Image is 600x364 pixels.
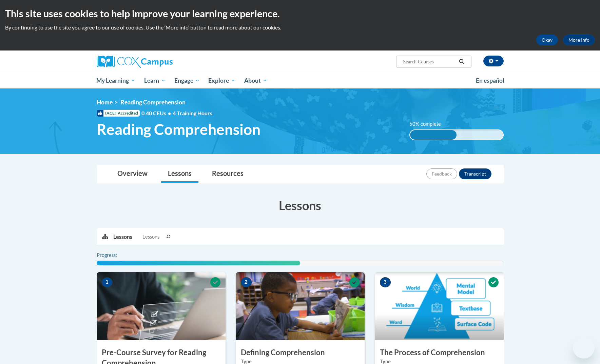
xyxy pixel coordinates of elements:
a: More Info [563,35,595,45]
h3: The Process of Comprehension [375,347,504,358]
a: Engage [170,73,204,88]
input: Search Courses [402,58,457,66]
button: Search [457,58,467,66]
div: Main menu [86,73,514,88]
img: Course Image [236,272,365,340]
button: Okay [536,35,558,45]
p: By continuing to use the site you agree to our use of cookies. Use the ‘More info’ button to read... [5,24,595,31]
span: 4 Training Hours [173,110,212,116]
img: Course Image [375,272,504,340]
label: Progress: [97,251,136,259]
a: En español [471,74,509,88]
a: Cox Campus [97,56,226,68]
a: Overview [111,165,154,183]
span: My Learning [96,77,135,85]
span: 0.40 CEUs [141,109,173,117]
p: Lessons [113,233,132,241]
img: Cox Campus [97,56,173,68]
span: En español [476,77,504,84]
h2: This site uses cookies to help improve your learning experience. [5,7,595,20]
span: 1 [102,277,113,287]
span: Explore [208,77,235,85]
button: Account Settings [483,56,504,66]
span: Lessons [142,233,159,241]
label: 50% complete [409,120,448,128]
span: About [244,77,267,85]
span: 3 [380,277,391,287]
span: IACET Accredited [97,110,140,117]
a: Learn [140,73,170,88]
h3: Lessons [97,197,504,214]
span: Learn [144,77,166,85]
button: Feedback [426,168,457,179]
a: My Learning [92,73,140,88]
h3: Defining Comprehension [236,347,365,358]
a: Lessons [161,165,198,183]
a: Home [97,99,113,106]
iframe: Button to launch messaging window [573,337,595,359]
span: Reading Comprehension [120,99,186,106]
span: Engage [174,77,200,85]
a: Resources [205,165,250,183]
button: Transcript [459,168,491,179]
span: 2 [241,277,252,287]
a: Explore [204,73,240,88]
span: • [168,110,171,116]
div: 50% complete [410,130,457,140]
span: Reading Comprehension [97,120,260,138]
img: Course Image [97,272,226,340]
a: About [240,73,272,88]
